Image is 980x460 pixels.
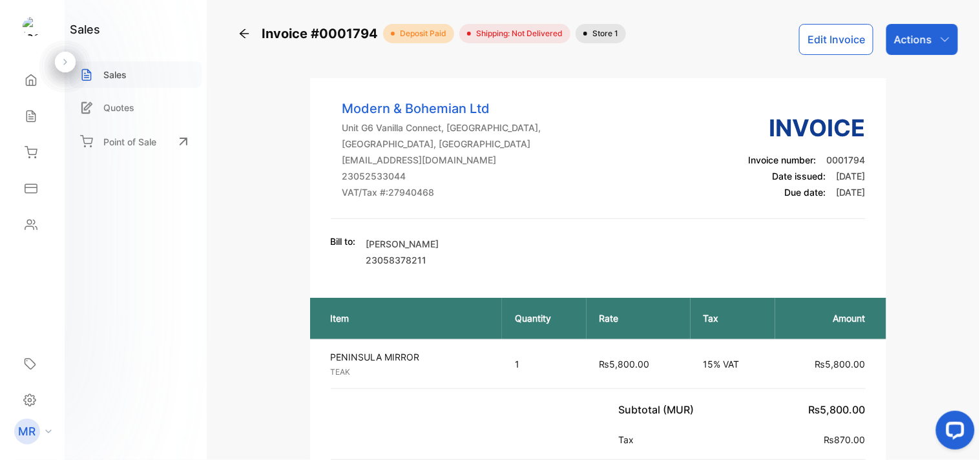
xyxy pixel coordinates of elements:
p: 1 [515,357,574,371]
button: Actions [886,24,958,55]
span: ₨5,800.00 [599,359,650,370]
a: Sales [70,61,202,88]
p: [GEOGRAPHIC_DATA], [GEOGRAPHIC_DATA] [342,137,541,151]
a: Quotes [70,94,202,121]
span: Shipping: Not Delivered [471,28,563,39]
img: logo [23,17,42,36]
p: PENINSULA MIRROR [331,350,492,364]
p: TEAK [331,366,492,378]
p: Tax [619,433,640,446]
span: [DATE] [837,187,866,198]
span: Date issued: [773,171,826,182]
p: Quantity [515,311,574,325]
p: Bill to: [331,235,356,248]
p: Unit G6 Vanilla Connect, [GEOGRAPHIC_DATA], [342,121,541,134]
span: Invoice #0001794 [262,24,383,43]
p: 15% VAT [704,357,762,371]
p: Modern & Bohemian Ltd [342,99,541,118]
p: Item [331,311,489,325]
p: MR [19,423,36,440]
p: 23052533044 [342,169,541,183]
a: Point of Sale [70,127,202,156]
p: Sales [103,68,127,81]
span: ₨5,800.00 [809,403,866,416]
p: Quotes [103,101,134,114]
span: [DATE] [837,171,866,182]
button: Edit Invoice [799,24,873,55]
h1: sales [70,21,100,38]
p: Amount [788,311,866,325]
span: ₨5,800.00 [815,359,866,370]
span: Due date: [785,187,826,198]
p: Rate [599,311,678,325]
span: deposit paid [395,28,446,39]
span: 0001794 [827,154,866,165]
span: Store 1 [587,28,618,39]
p: Tax [704,311,762,325]
p: Point of Sale [103,135,156,149]
p: VAT/Tax #: 27940468 [342,185,541,199]
span: ₨870.00 [824,434,866,445]
p: Subtotal (MUR) [619,402,700,417]
span: Invoice number: [749,154,817,165]
h3: Invoice [749,110,866,145]
p: [PERSON_NAME] [366,237,439,251]
iframe: LiveChat chat widget [926,406,980,460]
p: [EMAIL_ADDRESS][DOMAIN_NAME] [342,153,541,167]
p: 23058378211 [366,253,439,267]
p: Actions [894,32,932,47]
